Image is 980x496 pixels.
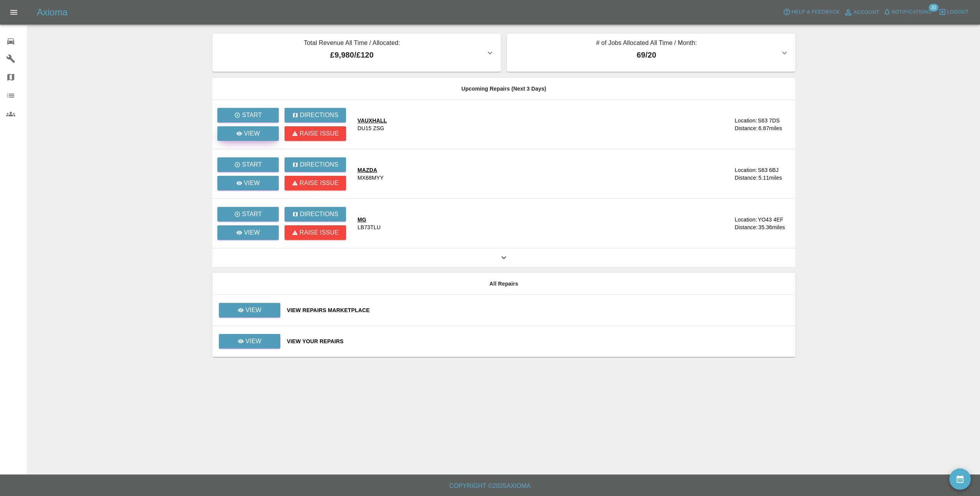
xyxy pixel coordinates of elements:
p: View [244,179,260,188]
span: Logout [947,8,969,17]
p: Directions [300,111,338,120]
div: S63 6BJ [758,166,778,174]
div: Location: [735,117,757,124]
a: VAUXHALLDU15 ZSG [358,117,695,132]
span: Help & Feedback [791,8,839,17]
div: MG [358,216,381,223]
div: 35.36 miles [758,223,789,231]
div: LB73TLU [358,223,381,231]
div: Location: [735,166,757,174]
a: View Repairs Marketplace [287,306,789,314]
a: View [219,338,281,344]
a: View [217,225,279,240]
p: Directions [300,160,338,169]
a: View [219,334,280,349]
a: Location:S63 6BJDistance:5.11miles [701,166,789,182]
button: Raise issue [285,126,346,141]
p: Start [242,111,262,120]
div: MAZDA [358,166,384,174]
div: S63 7DS [758,117,780,124]
div: YO43 4EF [758,216,783,223]
div: VAUXHALL [358,117,387,124]
p: £9,980 / £120 [219,49,485,61]
a: View Your Repairs [287,337,789,345]
div: DU15 ZSG [358,124,384,132]
a: View [217,176,279,190]
p: Raise issue [300,228,339,237]
button: Open drawer [5,3,23,21]
div: Distance: [735,223,758,231]
div: Location: [735,216,757,223]
h5: Axioma [37,6,68,18]
button: Help & Feedback [781,6,841,18]
div: MX68MYY [358,174,384,182]
button: availability [949,468,971,490]
p: View [244,129,260,138]
a: Location:YO43 4EFDistance:35.36miles [701,216,789,231]
a: MGLB73TLU [358,216,695,231]
p: View [245,337,262,346]
p: Total Revenue All Time / Allocated: [219,38,485,49]
p: Start [242,210,262,219]
div: 5.11 miles [758,174,789,182]
div: 6.87 miles [758,124,789,132]
p: Start [242,160,262,169]
span: 20 [929,4,938,12]
button: Directions [285,157,346,172]
span: Account [854,8,879,17]
p: Raise issue [300,129,339,138]
button: Directions [285,207,346,222]
p: # of Jobs Allocated All Time / Month: [513,38,780,49]
a: Account [842,6,881,18]
button: Directions [285,108,346,122]
button: # of Jobs Allocated All Time / Month:69/20 [507,34,795,72]
button: Notifications [881,6,934,18]
a: Location:S63 7DSDistance:6.87miles [701,117,789,132]
button: Start [217,207,279,222]
th: All Repairs [212,273,795,295]
button: Raise issue [285,225,346,240]
button: Logout [937,6,971,18]
a: View [219,303,280,317]
button: Start [217,108,279,122]
a: View [217,126,279,141]
p: View [244,228,260,237]
button: Raise issue [285,176,346,190]
th: Upcoming Repairs (Next 3 Days) [212,78,795,100]
div: Distance: [735,174,758,182]
span: Notifications [892,8,932,17]
h6: Copyright © 2025 Axioma [6,481,974,491]
button: Start [217,157,279,172]
button: Total Revenue All Time / Allocated:£9,980/£120 [212,34,501,72]
p: Directions [300,210,338,219]
p: View [245,306,262,315]
a: MAZDAMX68MYY [358,166,695,182]
a: View [219,307,281,313]
p: Raise issue [300,179,339,188]
div: Distance: [735,124,758,132]
p: 69 / 20 [513,49,780,61]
